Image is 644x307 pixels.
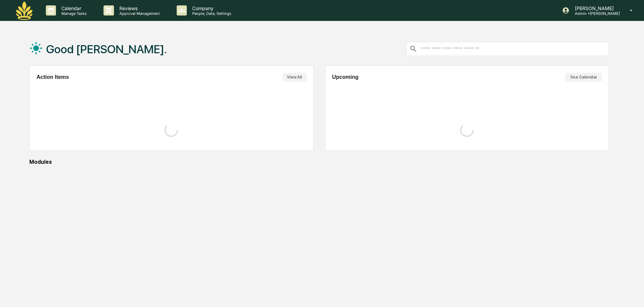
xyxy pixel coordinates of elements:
[36,74,69,80] h2: Action Items
[569,11,620,16] p: Admin • [PERSON_NAME]
[56,5,90,11] p: Calendar
[114,5,163,11] p: Reviews
[56,11,90,16] p: Manage Tasks
[29,159,609,165] div: Modules
[16,1,32,20] img: logo
[187,11,235,16] p: People, Data, Settings
[187,5,235,11] p: Company
[114,11,163,16] p: Approval Management
[565,73,602,82] button: See Calendar
[282,73,306,82] button: View All
[569,5,620,11] p: [PERSON_NAME]
[332,74,358,80] h2: Upcoming
[46,42,167,56] h1: Good [PERSON_NAME].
